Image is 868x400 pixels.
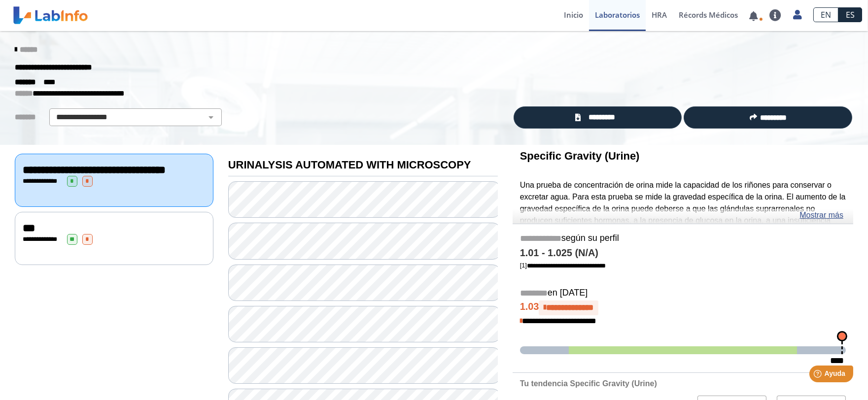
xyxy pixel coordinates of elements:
b: Tu tendencia Specific Gravity (Urine) [520,379,657,388]
a: Mostrar más [799,209,843,221]
iframe: Help widget launcher [780,362,857,389]
a: ES [838,7,862,22]
h4: 1.03 [520,300,846,315]
p: Una prueba de concentración de orina mide la capacidad de los riñones para conservar o excretar a... [520,179,846,285]
h5: según su perfil [520,233,846,244]
b: URINALYSIS AUTOMATED WITH MICROSCOPY [228,159,471,171]
h4: 1.01 - 1.025 (N/A) [520,247,846,259]
span: HRA [652,10,667,20]
h5: en [DATE] [520,288,846,299]
a: [1] [520,262,606,269]
a: EN [813,7,838,22]
b: Specific Gravity (Urine) [520,150,640,162]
